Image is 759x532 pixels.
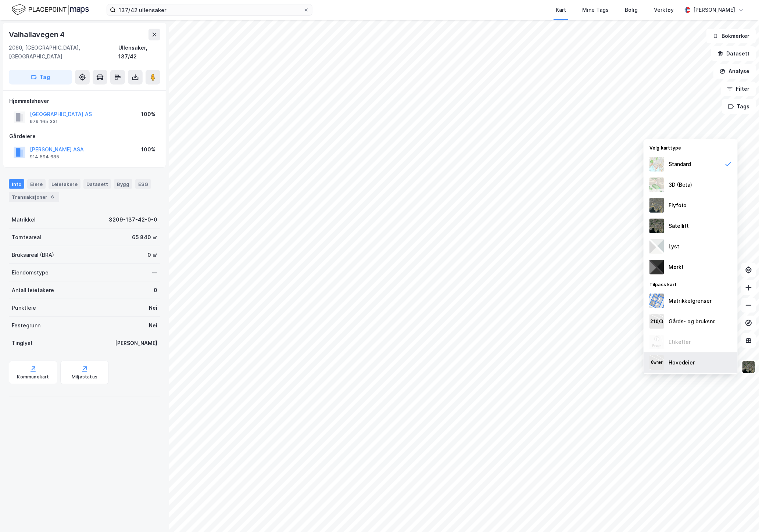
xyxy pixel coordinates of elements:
[118,43,160,61] div: Ullensaker, 137/42
[9,29,66,40] div: Valhallavegen 4
[115,339,157,348] div: [PERSON_NAME]
[649,260,664,274] img: nCdM7BzjoCAAAAAElFTkSuQmCC
[9,43,118,61] div: 2060, [GEOGRAPHIC_DATA], [GEOGRAPHIC_DATA]
[649,198,664,213] img: Z
[9,192,59,202] div: Transaksjoner
[135,179,151,189] div: ESG
[114,179,132,189] div: Bygg
[722,99,756,114] button: Tags
[722,497,759,532] div: Kontrollprogram for chat
[722,497,759,532] iframe: Chat Widget
[669,358,695,367] div: Hovedeier
[12,251,54,259] div: Bruksareal (BRA)
[742,360,756,374] img: 9k=
[669,263,684,272] div: Mørkt
[644,277,738,291] div: Tilpass kart
[116,4,303,15] input: Søk på adresse, matrikkel, gårdeiere, leietakere eller personer
[147,251,157,259] div: 0 ㎡
[649,355,664,370] img: majorOwner.b5e170eddb5c04bfeeff.jpeg
[27,179,46,189] div: Eiere
[694,6,735,14] div: [PERSON_NAME]
[582,6,609,14] div: Mine Tags
[9,179,24,189] div: Info
[149,303,157,312] div: Nei
[12,321,40,330] div: Festegrunn
[644,141,738,154] div: Velg karttype
[12,215,36,224] div: Matrikkel
[17,374,49,380] div: Kommunekart
[649,219,664,233] img: 9k=
[12,303,36,312] div: Punktleie
[149,321,157,330] div: Nei
[713,64,756,79] button: Analyse
[711,46,756,61] button: Datasett
[83,179,111,189] div: Datasett
[669,296,712,305] div: Matrikkelgrenser
[669,180,692,189] div: 3D (Beta)
[49,193,56,201] div: 6
[649,335,664,349] img: Z
[649,177,664,192] img: Z
[12,339,33,348] div: Tinglyst
[654,6,674,14] div: Verktøy
[12,268,49,277] div: Eiendomstype
[12,233,41,242] div: Tomteareal
[669,317,716,326] div: Gårds- og bruksnr.
[9,132,160,141] div: Gårdeiere
[649,314,664,329] img: cadastreKeys.547ab17ec502f5a4ef2b.jpeg
[649,239,664,254] img: luj3wr1y2y3+OchiMxRmMxRlscgabnMEmZ7DJGWxyBpucwSZnsMkZbHIGm5zBJmewyRlscgabnMEmZ7DJGWxyBpucwSZnsMkZ...
[556,6,566,14] div: Kart
[30,119,58,125] div: 979 165 331
[72,374,97,380] div: Miljøstatus
[141,145,155,154] div: 100%
[49,179,80,189] div: Leietakere
[669,222,689,230] div: Satellitt
[152,268,157,277] div: —
[9,97,160,105] div: Hjemmelshaver
[669,201,687,210] div: Flyfoto
[9,70,72,85] button: Tag
[669,160,691,169] div: Standard
[141,110,155,119] div: 100%
[649,294,664,308] img: cadastreBorders.cfe08de4b5ddd52a10de.jpeg
[669,242,679,251] div: Lyst
[12,3,89,16] img: logo.f888ab2527a4732fd821a326f86c7f29.svg
[706,29,756,43] button: Bokmerker
[109,215,157,224] div: 3209-137-42-0-0
[154,286,157,295] div: 0
[649,157,664,172] img: Z
[12,286,54,295] div: Antall leietakere
[625,6,638,14] div: Bolig
[721,82,756,96] button: Filter
[132,233,157,242] div: 65 840 ㎡
[30,154,59,160] div: 914 594 685
[669,338,691,346] div: Etiketter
